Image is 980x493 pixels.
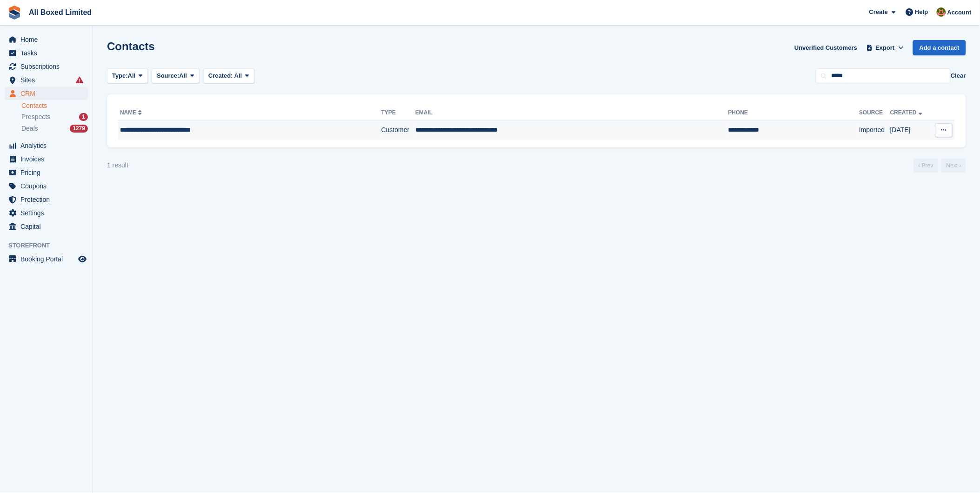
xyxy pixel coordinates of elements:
[865,40,906,55] button: Export
[5,73,88,87] a: menu
[20,73,76,87] span: Sites
[20,253,76,266] span: Booking Portal
[152,68,200,84] button: Source: All
[70,125,88,133] div: 1279
[21,124,38,133] span: Deals
[20,220,76,233] span: Capital
[5,60,88,73] a: menu
[5,180,88,193] a: menu
[157,71,179,80] span: Source:
[5,87,88,100] a: menu
[876,43,895,53] span: Export
[912,159,968,173] nav: Page
[25,5,95,20] a: All Boxed Limited
[937,7,946,17] img: Sharon Hawkins
[8,241,93,250] span: Storefront
[947,8,972,17] span: Account
[203,68,254,84] button: Created: All
[913,40,966,55] a: Add a contact
[5,220,88,233] a: menu
[5,253,88,266] a: menu
[21,112,88,122] a: Prospects 1
[5,47,88,60] a: menu
[21,124,88,133] a: Deals 1279
[128,71,136,80] span: All
[20,139,76,152] span: Analytics
[20,33,76,46] span: Home
[381,106,415,120] th: Type
[890,120,931,140] td: [DATE]
[20,180,76,193] span: Coupons
[869,7,888,17] span: Create
[5,33,88,46] a: menu
[20,193,76,206] span: Protection
[107,68,148,84] button: Type: All
[112,71,128,80] span: Type:
[21,113,50,121] span: Prospects
[20,47,76,60] span: Tasks
[21,101,88,110] a: Contacts
[915,7,928,17] span: Help
[107,40,155,53] h1: Contacts
[20,60,76,73] span: Subscriptions
[859,120,890,140] td: Imported
[208,72,233,79] span: Created:
[5,193,88,206] a: menu
[5,207,88,220] a: menu
[76,76,83,84] i: Smart entry sync failures have occurred
[942,159,966,173] a: Next
[120,109,144,116] a: Name
[20,87,76,100] span: CRM
[20,166,76,179] span: Pricing
[381,120,415,140] td: Customer
[234,72,242,79] span: All
[5,166,88,179] a: menu
[951,71,966,80] button: Clear
[5,153,88,166] a: menu
[914,159,938,173] a: Previous
[415,106,728,120] th: Email
[859,106,890,120] th: Source
[79,113,88,121] div: 1
[890,109,924,116] a: Created
[107,160,128,170] div: 1 result
[20,153,76,166] span: Invoices
[5,139,88,152] a: menu
[791,40,861,55] a: Unverified Customers
[77,253,88,265] a: Preview store
[180,71,187,80] span: All
[7,6,21,20] img: stora-icon-8386f47178a22dfd0bd8f6a31ec36ba5ce8667c1dd55bd0f319d3a0aa187defe.svg
[728,106,860,120] th: Phone
[20,207,76,220] span: Settings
